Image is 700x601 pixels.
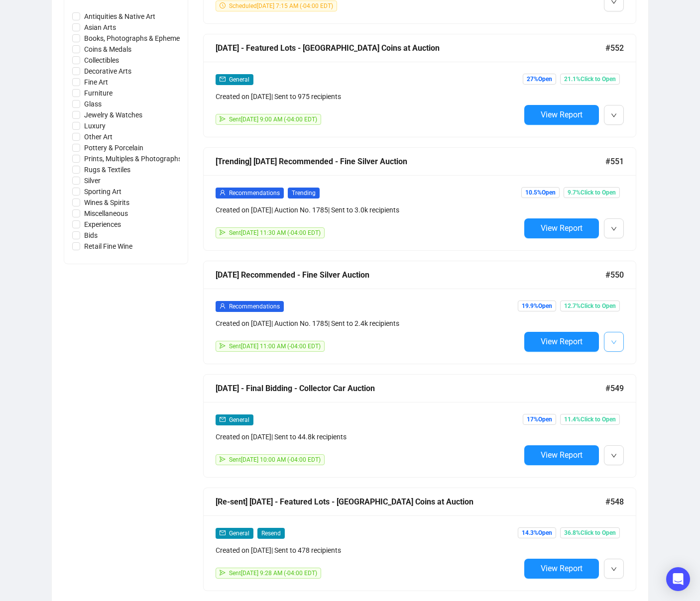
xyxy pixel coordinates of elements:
span: Asian Arts [80,22,120,33]
span: Other Art [80,131,117,142]
span: Sent [DATE] 11:00 AM (-04:00 EDT) [229,343,321,350]
a: [Re-sent] [DATE] - Featured Lots - [GEOGRAPHIC_DATA] Coins at Auction#548mailGeneralResendCreated... [203,488,636,591]
span: 36.8% Click to Open [560,527,620,538]
span: Trending [288,188,320,199]
div: [Re-sent] [DATE] - Featured Lots - [GEOGRAPHIC_DATA] Coins at Auction [216,496,605,508]
span: Sent [DATE] 9:00 AM (-04:00 EDT) [229,116,317,123]
button: View Report [524,332,599,352]
span: Recommendations [229,303,280,310]
span: clock-circle [220,2,226,8]
span: Jewelry & Watches [80,109,146,120]
span: View Report [541,223,583,233]
span: down [611,339,617,345]
span: 9.7% Click to Open [564,187,620,198]
button: View Report [524,105,599,125]
span: Recommendations [229,190,280,197]
span: 27% Open [523,74,556,85]
div: [DATE] - Featured Lots - [GEOGRAPHIC_DATA] Coins at Auction [216,42,605,54]
span: down [611,453,617,459]
span: user [220,303,226,309]
div: Created on [DATE] | Sent to 478 recipients [216,545,520,556]
div: [DATE] Recommended - Fine Silver Auction [216,269,605,281]
span: #551 [605,155,624,168]
span: Luxury [80,120,110,131]
span: Decorative Arts [80,66,135,77]
span: user [220,190,226,196]
span: Coins & Medals [80,44,135,55]
span: General [229,416,249,423]
span: Wines & Spirits [80,197,133,208]
span: Sent [DATE] 11:30 AM (-04:00 EDT) [229,229,321,236]
span: Antiquities & Native Art [80,11,159,22]
span: 14.3% Open [518,527,556,538]
span: mail [220,530,226,536]
span: View Report [541,337,583,346]
span: down [611,112,617,118]
button: View Report [524,559,599,579]
div: Open Intercom Messenger [666,567,690,591]
span: View Report [541,450,583,460]
span: Rugs & Textiles [80,164,134,175]
span: send [220,456,226,462]
div: [DATE] - Final Bidding - Collector Car Auction [216,382,605,395]
span: Scheduled [DATE] 7:15 AM (-04:00 EDT) [229,2,333,9]
span: Silver [80,175,105,186]
span: 11.4% Click to Open [560,414,620,425]
span: 12.7% Click to Open [560,300,620,311]
span: send [220,343,226,349]
span: send [220,229,226,235]
span: Furniture [80,88,117,99]
span: mail [220,416,226,422]
span: down [611,226,617,232]
span: Bids [80,230,102,241]
span: Pottery & Porcelain [80,142,147,153]
span: Fine Art [80,77,112,88]
div: Created on [DATE] | Auction No. 1785 | Sent to 3.0k recipients [216,204,520,215]
span: General [229,530,249,537]
span: 17% Open [523,414,556,425]
span: send [220,570,226,576]
span: Miscellaneous [80,208,132,219]
span: down [611,566,617,572]
span: Resend [257,528,285,539]
div: Created on [DATE] | Sent to 44.8k recipients [216,431,520,442]
span: Sent [DATE] 9:28 AM (-04:00 EDT) [229,570,317,577]
div: Created on [DATE] | Sent to 975 recipients [216,91,520,102]
span: Collectibles [80,55,123,66]
button: View Report [524,445,599,465]
a: [Trending] [DATE] Recommended - Fine Silver Auction#551userRecommendationsTrendingCreated on [DAT... [203,147,636,251]
a: [DATE] Recommended - Fine Silver Auction#550userRecommendationsCreated on [DATE]| Auction No. 178... [203,261,636,364]
a: [DATE] - Featured Lots - [GEOGRAPHIC_DATA] Coins at Auction#552mailGeneralCreated on [DATE]| Sent... [203,34,636,137]
span: #548 [605,496,624,508]
span: #549 [605,382,624,395]
span: 19.9% Open [518,300,556,311]
span: 21.1% Click to Open [560,74,620,85]
button: View Report [524,218,599,238]
span: #550 [605,269,624,281]
span: Sent [DATE] 10:00 AM (-04:00 EDT) [229,456,321,463]
span: General [229,76,249,83]
span: View Report [541,564,583,573]
span: mail [220,76,226,82]
span: #552 [605,42,624,54]
span: Sporting Art [80,186,125,197]
span: Retail Fine Wine [80,241,136,252]
span: 10.5% Open [521,187,560,198]
a: [DATE] - Final Bidding - Collector Car Auction#549mailGeneralCreated on [DATE]| Sent to 44.8k rec... [203,374,636,478]
span: send [220,116,226,122]
span: Glass [80,99,106,109]
div: [Trending] [DATE] Recommended - Fine Silver Auction [216,155,605,168]
span: View Report [541,110,583,119]
span: Prints, Multiples & Photographs [80,153,186,164]
span: Experiences [80,219,125,230]
div: Created on [DATE] | Auction No. 1785 | Sent to 2.4k recipients [216,318,520,329]
span: Books, Photographs & Ephemera [80,33,190,44]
